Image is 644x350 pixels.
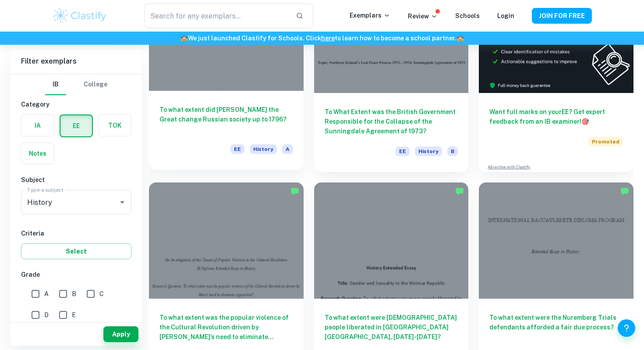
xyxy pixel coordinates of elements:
[21,270,131,279] h6: Grade
[532,8,592,24] button: JOIN FOR FREE
[290,187,299,196] img: Marked
[99,289,104,299] span: C
[45,74,66,95] button: IB
[72,310,76,320] span: E
[325,107,458,136] h6: To What Extent was the British Government Responsible for the Collapse of the Sunningdale Agreeme...
[45,74,107,95] div: Filter type choice
[11,49,142,74] h6: Filter exemplars
[456,35,464,42] span: 🏫
[21,243,131,259] button: Select
[159,313,293,342] h6: To what extent was the popular violence of the Cultural Revolution driven by [PERSON_NAME]’s need...
[21,100,131,109] h6: Category
[350,11,390,20] p: Exemplars
[27,186,64,193] label: Type a subject
[159,105,293,134] h6: To what extent did [PERSON_NAME] the Great change Russian society up to 1796?
[321,35,335,42] a: here
[84,74,107,95] button: College
[620,187,629,196] img: Marked
[52,7,108,25] img: Clastify logo
[44,289,49,299] span: A
[60,115,92,136] button: EE
[618,319,635,337] button: Help and Feedback
[489,107,623,126] h6: Want full marks on your EE ? Get expert feedback from an IB examiner!
[447,146,458,156] span: B
[230,144,244,154] span: EE
[489,313,623,342] h6: To what extent were the Nuremberg Trials defendants afforded a fair due process?
[2,33,642,43] h6: We just launched Clastify for Schools. Click to learn how to become a school partner.
[21,143,54,164] button: Notes
[455,187,464,196] img: Marked
[44,310,49,320] span: D
[103,326,138,342] button: Apply
[282,144,293,154] span: A
[325,313,458,342] h6: To what extent were [DEMOGRAPHIC_DATA] people liberated in [GEOGRAPHIC_DATA] [GEOGRAPHIC_DATA], [...
[497,12,514,19] a: Login
[581,118,589,125] span: 🎯
[21,175,131,185] h6: Subject
[396,146,410,156] span: EE
[21,115,54,136] button: IA
[250,144,277,154] span: History
[72,289,76,299] span: B
[144,4,289,28] input: Search for any exemplars...
[180,35,188,42] span: 🏫
[455,12,480,19] a: Schools
[99,115,131,136] button: TOK
[415,146,442,156] span: History
[488,164,530,170] a: Advertise with Clastify
[116,196,128,208] button: Open
[408,11,438,21] p: Review
[21,229,131,238] h6: Criteria
[588,137,623,146] span: Promoted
